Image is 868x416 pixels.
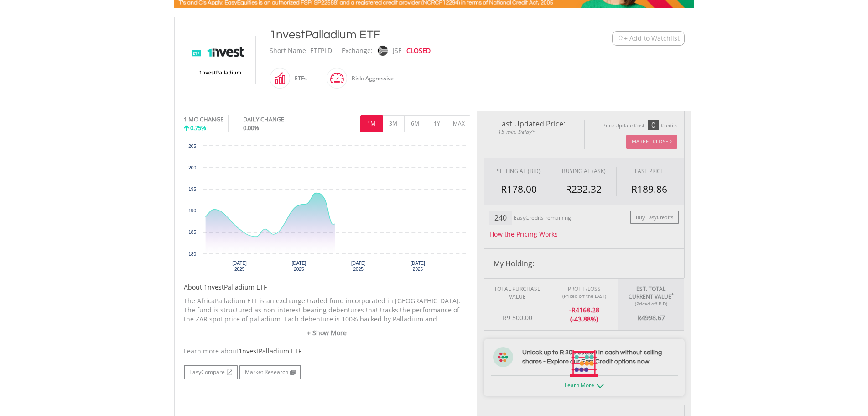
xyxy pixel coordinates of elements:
[184,296,470,324] p: The AfricaPalladium ETF is an exchange traded fund incorporated in [GEOGRAPHIC_DATA]. The fund is...
[188,252,196,257] text: 180
[411,261,425,272] text: [DATE] 2025
[188,165,196,170] text: 200
[393,43,402,58] div: JSE
[310,43,332,58] div: ETFPLD
[270,26,556,43] div: 1nvestPalladium ETF
[377,46,387,56] img: jse.png
[291,261,306,272] text: [DATE] 2025
[360,115,383,132] button: 1M
[351,261,365,272] text: [DATE] 2025
[612,31,685,46] button: Watchlist + Add to Watchlist
[188,187,196,192] text: 195
[426,115,448,132] button: 1Y
[190,124,206,132] span: 0.75%
[184,141,470,278] div: Chart. Highcharts interactive chart.
[624,34,680,43] span: + Add to Watchlist
[184,141,470,278] svg: Interactive chart
[188,144,196,149] text: 205
[243,115,315,124] div: DAILY CHANGE
[404,115,426,132] button: 6M
[184,115,223,124] div: 1 MO CHANGE
[270,43,308,58] div: Short Name:
[184,365,238,379] a: EasyCompare
[188,230,196,235] text: 185
[239,347,301,355] span: 1nvestPalladium ETF
[347,68,394,90] div: Risk: Aggressive
[184,283,470,292] h5: About 1nvestPalladium ETF
[448,115,470,132] button: MAX
[186,36,254,84] img: EQU.ZA.ETFPLD.png
[232,261,247,272] text: [DATE] 2025
[406,43,431,58] div: CLOSED
[290,68,307,90] div: ETFs
[617,35,624,42] img: Watchlist
[188,208,196,213] text: 190
[184,328,470,337] a: + Show More
[184,347,470,356] div: Learn more about
[342,43,373,58] div: Exchange:
[382,115,405,132] button: 3M
[239,365,301,379] a: Market Research
[243,124,259,132] span: 0.00%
